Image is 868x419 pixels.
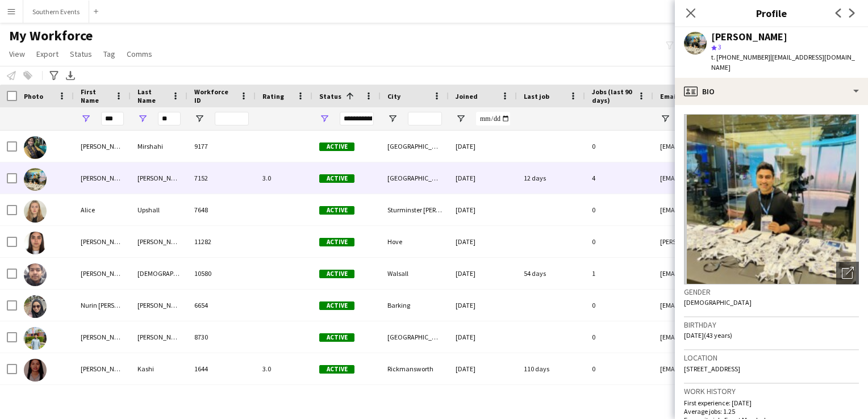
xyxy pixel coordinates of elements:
div: 9177 [187,131,256,162]
span: [DEMOGRAPHIC_DATA] [684,298,752,307]
h3: Location [684,353,859,363]
a: Export [32,47,63,61]
div: [PERSON_NAME] [131,162,187,194]
div: 10580 [187,258,256,289]
img: Ali Mirshahi [24,136,47,159]
div: 6654 [187,290,256,321]
div: [DEMOGRAPHIC_DATA] [131,258,187,289]
img: Ali Saroosh [24,168,47,191]
span: Active [319,238,354,246]
div: [PERSON_NAME] [711,32,787,42]
div: Upshall [131,194,187,225]
button: Open Filter Menu [660,114,670,124]
div: [DATE] [449,290,517,321]
img: Nurin Alifah Amani Binti Shah Bina [24,295,47,318]
span: [STREET_ADDRESS] [684,364,740,373]
div: [DATE] [449,385,517,416]
div: 4 [585,162,653,194]
div: [PERSON_NAME] [131,290,187,321]
div: 3.0 [256,162,312,194]
div: 12 days [517,162,585,194]
div: [PERSON_NAME] [74,385,131,416]
span: Status [70,49,92,59]
a: View [5,47,30,61]
div: [DATE] [449,131,517,162]
div: 3.0 [256,353,312,384]
div: [DATE] [449,194,517,225]
div: Rickmansworth [381,353,449,384]
div: [DATE] [449,321,517,353]
span: Active [319,143,354,151]
input: Workforce ID Filter Input [215,112,249,125]
h3: Gender [684,287,859,297]
div: [PERSON_NAME] [74,131,131,162]
img: Crew avatar or photo [684,114,859,284]
div: [PERSON_NAME] [131,321,187,353]
span: Status [319,92,341,100]
h3: Profile [675,6,868,20]
div: Templecombe [381,385,449,416]
p: Average jobs: 1.25 [684,407,859,416]
div: Open photos pop-in [836,262,859,284]
div: [DATE] [449,258,517,289]
button: Open Filter Menu [137,114,148,124]
div: 8730 [187,321,256,353]
div: 7664 [187,385,256,416]
p: First experience: [DATE] [684,399,859,407]
span: [DATE] (43 years) [684,331,732,340]
div: [DATE] [449,162,517,194]
div: 0 [585,290,653,321]
span: City [387,92,400,100]
div: [PERSON_NAME] [131,226,187,257]
span: Active [319,174,354,183]
div: 1644 [187,353,256,384]
div: 1 [585,258,653,289]
div: 0 [585,226,653,257]
span: Last job [524,92,549,100]
span: Tag [103,49,115,59]
input: Joined Filter Input [476,112,510,125]
img: Alicia Sharma [24,232,47,254]
button: Open Filter Menu [456,114,466,124]
button: Open Filter Menu [81,114,91,124]
div: [PERSON_NAME] [74,258,131,289]
div: 110 days [517,353,585,384]
div: Nurin [PERSON_NAME] [74,290,131,321]
a: Status [65,47,97,61]
app-action-btn: Export XLSX [64,69,77,82]
div: Alice [74,194,131,225]
div: [GEOGRAPHIC_DATA] [381,131,449,162]
a: Tag [99,47,120,61]
span: Photo [24,92,43,100]
span: First Name [81,87,110,104]
span: Workforce ID [194,87,235,104]
span: Active [319,365,354,374]
span: Active [319,270,354,278]
span: Export [36,49,59,59]
span: Rating [262,92,284,100]
span: Active [319,206,354,215]
button: Southern Events [23,1,89,23]
div: 0 [585,131,653,162]
div: [PERSON_NAME] [74,353,131,384]
span: Comms [127,49,152,59]
div: 7152 [187,162,256,194]
span: Active [319,333,354,342]
div: [PERSON_NAME] [74,162,131,194]
span: Jobs (last 90 days) [592,87,633,104]
div: Sturminster [PERSON_NAME] [381,194,449,225]
span: Joined [456,92,478,100]
div: Hove [381,226,449,257]
img: Md Khalid Shaifullah [24,263,47,286]
span: t. [PHONE_NUMBER] [711,53,770,61]
div: 0 [585,385,653,416]
a: Comms [122,47,157,61]
span: | [EMAIL_ADDRESS][DOMAIN_NAME] [711,53,855,72]
div: 54 days [517,258,585,289]
h3: Work history [684,386,859,396]
div: Barking [381,290,449,321]
span: 3 [718,43,721,51]
div: [PERSON_NAME] [74,226,131,257]
div: Bio [675,78,868,105]
span: Email [660,92,678,100]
